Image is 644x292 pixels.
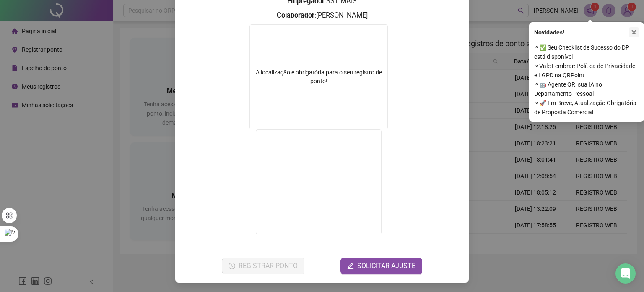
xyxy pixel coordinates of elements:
[534,28,564,37] span: Novidades !
[534,80,639,98] span: ⚬ 🤖 Agente QR: sua IA no Departamento Pessoal
[222,258,304,274] button: REGISTRAR PONTO
[250,68,387,86] div: A localização é obrigatória para o seu registro de ponto!
[277,11,314,19] strong: Colaborador
[534,98,639,117] span: ⚬ 🚀 Em Breve, Atualização Obrigatória de Proposta Comercial
[357,261,415,271] span: SOLICITAR AJUSTE
[631,29,637,35] span: close
[534,61,639,80] span: ⚬ Vale Lembrar: Política de Privacidade e LGPD na QRPoint
[340,258,422,274] button: editSOLICITAR AJUSTE
[347,263,354,269] span: edit
[185,10,459,21] h3: : [PERSON_NAME]
[615,263,636,284] div: Open Intercom Messenger
[534,43,639,61] span: ⚬ ✅ Seu Checklist de Sucesso do DP está disponível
